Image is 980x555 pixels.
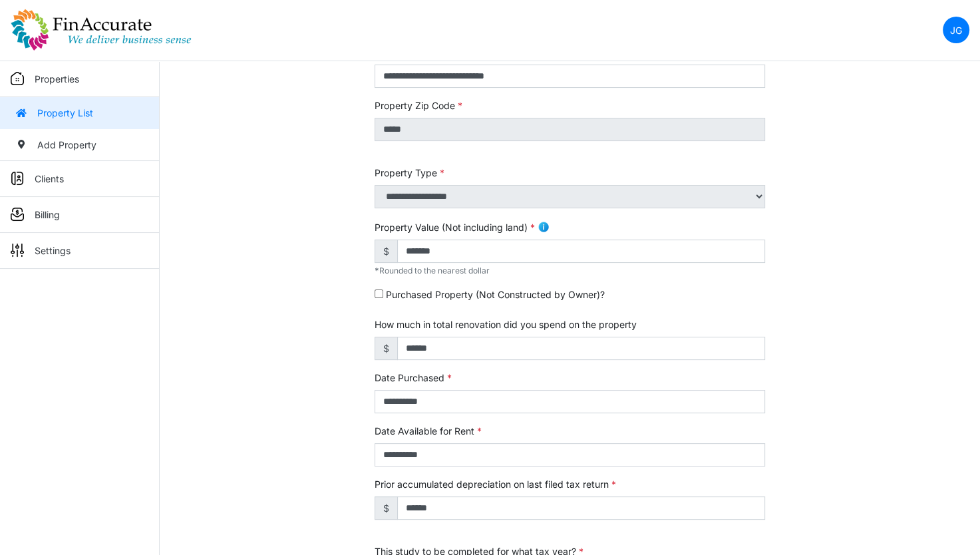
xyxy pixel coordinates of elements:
[375,98,462,112] label: Property Zip Code
[11,208,24,221] img: sidemenu_billing.png
[375,424,482,438] label: Date Available for Rent
[538,221,550,233] img: info.png
[375,240,398,263] span: $
[11,9,192,51] img: spp logo
[35,244,71,258] p: Settings
[35,172,64,186] p: Clients
[375,477,616,491] label: Prior accumulated depreciation on last filed tax return
[35,208,60,222] p: Billing
[11,72,24,85] img: sidemenu_properties.png
[375,317,637,331] label: How much in total renovation did you spend on the property
[950,23,962,37] p: JG
[375,371,452,385] label: Date Purchased
[375,220,535,234] label: Property Value (Not including land)
[375,337,398,360] span: $
[35,72,79,86] p: Properties
[375,166,444,180] label: Property Type
[943,17,969,43] a: JG
[11,244,24,257] img: sidemenu_settings.png
[386,287,605,301] label: Purchased Property (Not Constructed by Owner)?
[375,266,490,276] span: Rounded to the nearest dollar
[11,172,24,185] img: sidemenu_client.png
[375,496,398,520] span: $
